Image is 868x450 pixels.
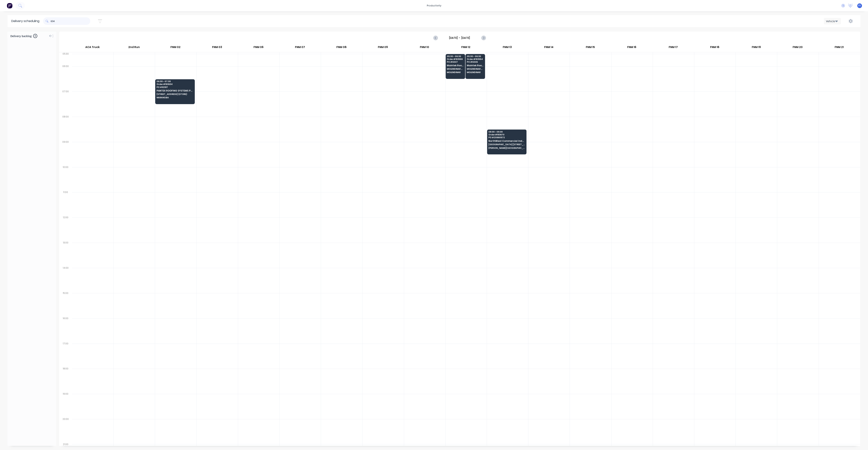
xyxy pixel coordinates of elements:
div: FNM 19 [736,44,777,52]
div: 10:00 [59,165,72,190]
span: PO # 20660572 [488,136,525,139]
div: Delivery scheduling [8,15,43,27]
div: FNM 03 [196,44,238,52]
div: 05:30 [59,52,72,64]
div: FNM 20 [777,44,818,52]
span: NARANGBA [157,96,193,99]
input: Search for orders [51,17,90,25]
span: 05:30 - 06:30 [447,55,464,57]
div: FNM 15 [570,44,611,52]
span: Order # 193670 [488,133,525,136]
div: FNM 09 [362,44,403,52]
div: 21:00 [59,442,72,447]
div: 13:00 [59,240,72,266]
div: FNM 16 [611,44,652,52]
span: Delivery backlog [10,34,32,38]
div: FNM 08 [321,44,362,52]
span: F1 [858,4,861,7]
div: 19:00 [59,392,72,417]
div: 18:00 [59,366,72,392]
div: 15:00 [59,291,72,316]
div: 06:00 [59,64,72,89]
span: Order # 193559 [447,58,464,60]
span: MOLENDINAR [467,71,484,73]
div: 08:00 [59,114,72,140]
div: 11:00 [59,190,72,215]
div: 20:00 [59,417,72,442]
div: 17:00 [59,341,72,367]
span: Maintek Roofing - [PERSON_NAME] [467,64,484,67]
div: FNM 07 [279,44,321,52]
div: FNM 10 [404,44,445,52]
span: MOLENDINAR [447,71,464,73]
div: productivity [425,3,443,8]
button: Vehicle [824,18,841,24]
div: 14:00 [59,266,72,291]
span: PO # 6346 [467,61,484,63]
span: 0 [33,34,37,38]
div: 12:00 [59,215,72,240]
div: 09:00 [59,140,72,165]
div: 07:00 [59,89,72,114]
div: FNM 02 [155,44,196,52]
span: [GEOGRAPHIC_DATA] [STREET_ADDRESS][PERSON_NAME] [488,143,525,146]
span: 05:30 - 06:30 [467,55,484,57]
span: [PERSON_NAME][GEOGRAPHIC_DATA] [488,147,525,149]
span: Order # 193554 [467,58,484,60]
span: PO # 6347 [447,61,464,63]
div: FNM 13 [487,44,528,52]
div: FNM 06 [238,44,279,52]
span: MOLENDINAR STORAGE 2A INDUSTRIAL AV [467,68,484,70]
div: ACA Truck [72,44,113,52]
span: [STREET_ADDRESS] (STORE) [157,93,193,95]
div: FNM 14 [528,44,569,52]
span: PO # 82517 [157,86,193,88]
span: Order # 193634 [157,83,193,85]
span: NorthWest Commercial Industries (QLD) P/L [488,140,525,142]
span: PANTEX ROOFING SYSTEMS PTY LTD [157,89,193,92]
img: Factory [7,3,12,8]
div: Vehicle [826,19,837,23]
span: 06:30 - 07:30 [157,80,193,82]
div: 16:00 [59,316,72,341]
div: 2nd Run [113,44,155,52]
div: FNM 17 [653,44,694,52]
span: MOLENDINAR STORAGE 2A INDUSTRIAL AV [447,68,464,70]
div: FNM 21 [818,44,860,52]
div: FNM 12 [445,44,487,52]
span: 08:30 - 09:30 [488,131,525,133]
div: FNM 18 [694,44,735,52]
span: Maintek Roofing - [PERSON_NAME] [447,64,464,67]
